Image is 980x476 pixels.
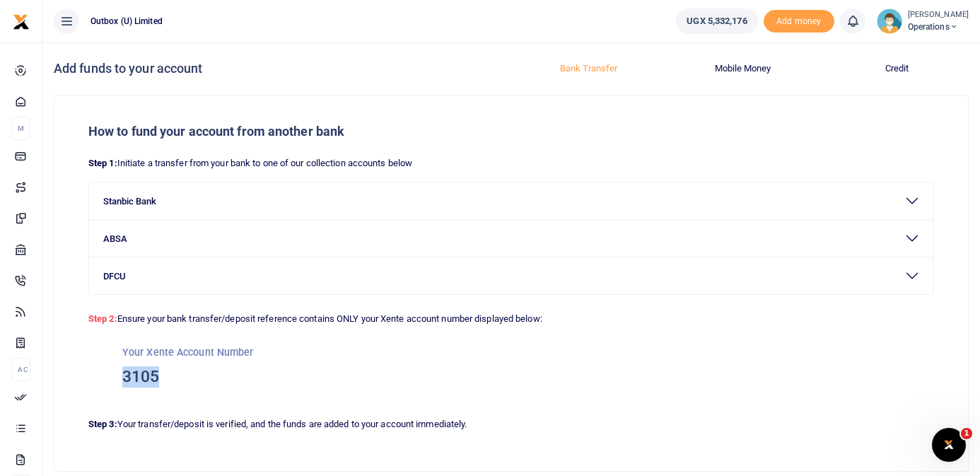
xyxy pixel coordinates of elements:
li: M [11,117,30,140]
li: Ac [11,358,30,381]
button: Bank Transfer [520,57,657,80]
h5: How to fund your account from another bank [88,124,934,139]
h3: 3105 [122,366,900,388]
span: Add money [764,10,834,33]
button: Mobile Money [674,57,811,80]
small: Your Xente Account Number [122,347,254,358]
button: Stanbic Bank [89,182,933,219]
img: profile-user [877,8,902,34]
a: UGX 5,332,176 [676,8,757,34]
a: logo-small logo-large logo-large [13,16,30,26]
a: Add money [764,15,834,25]
p: Your transfer/deposit is verified, and the funds are added to your account immediately. [88,417,934,432]
li: Wallet ballance [670,8,763,34]
small: [PERSON_NAME] [908,9,969,21]
button: DFCU [89,257,933,294]
h4: Add funds to your account [54,61,506,76]
span: UGX 5,332,176 [687,14,747,28]
p: Initiate a transfer from your bank to one of our collection accounts below [88,156,934,171]
a: profile-user [PERSON_NAME] Operations [877,8,969,34]
span: 1 [961,428,972,439]
img: logo-small [13,13,30,30]
button: ABSA [89,220,933,257]
button: Credit [829,57,966,80]
strong: Step 2: [88,313,117,324]
strong: Step 3: [88,419,117,429]
p: Ensure your bank transfer/deposit reference contains ONLY your Xente account number displayed below: [88,306,934,327]
li: Toup your wallet [764,10,834,33]
span: Outbox (U) Limited [85,15,168,28]
strong: Step 1: [88,158,117,168]
iframe: Intercom live chat [932,428,966,462]
span: Operations [908,21,969,33]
